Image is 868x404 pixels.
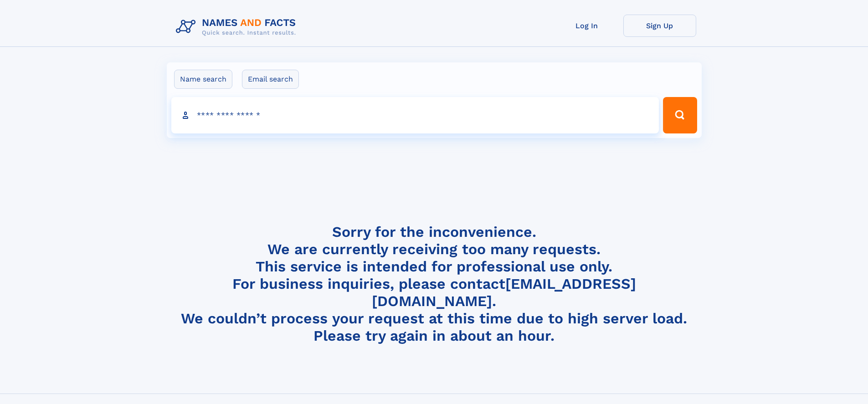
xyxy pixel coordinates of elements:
[372,275,636,310] a: [EMAIL_ADDRESS][DOMAIN_NAME]
[550,15,623,37] a: Log In
[171,97,659,133] input: search input
[172,15,303,39] img: Logo Names and Facts
[172,223,696,345] h4: Sorry for the inconvenience. We are currently receiving too many requests. This service is intend...
[623,15,696,37] a: Sign Up
[663,97,697,133] button: Search Button
[174,70,232,89] label: Name search
[242,70,299,89] label: Email search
